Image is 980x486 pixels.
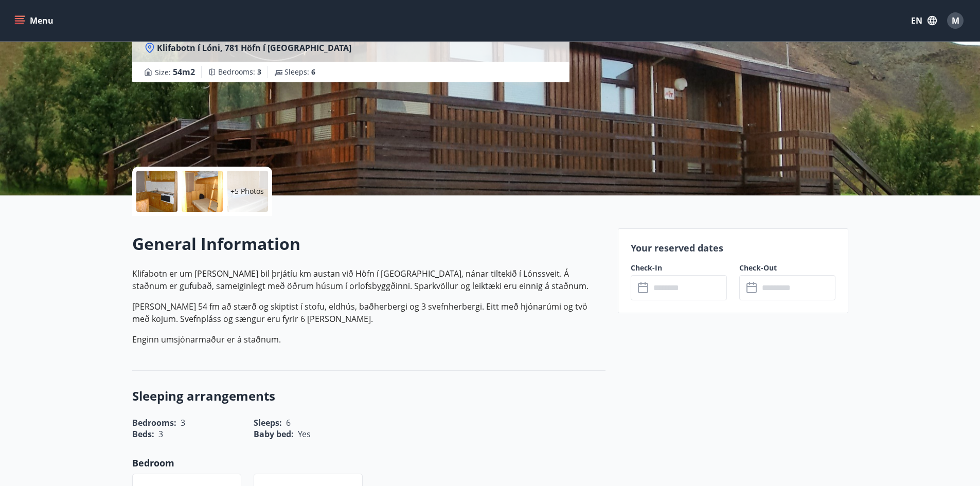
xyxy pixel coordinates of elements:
span: Klifabotn í Lóni, 781 Höfn í [GEOGRAPHIC_DATA] [157,42,351,53]
p: Bedroom [132,456,605,470]
p: [PERSON_NAME] 54 fm að stærð og skiptist í stofu, eldhús, baðherbergi og 3 svefnherbergi. Eitt me... [132,300,605,325]
button: M [943,8,968,33]
span: Beds : [132,428,154,440]
span: Size : [155,66,195,78]
button: EN [907,11,941,30]
span: 3 [257,67,261,77]
h3: Sleeping arrangements [132,387,605,405]
span: 54 m2 [173,66,195,78]
span: Bedrooms : [218,67,261,77]
p: Enginn umsjónarmaður er á staðnum. [132,333,605,346]
span: Yes [298,428,311,440]
button: menu [12,11,58,30]
h2: General Information [132,232,605,255]
span: 3 [158,428,163,440]
label: Check-In [631,263,727,273]
span: Baby bed : [254,428,294,440]
span: M [952,15,959,26]
span: 6 [311,67,315,77]
p: +5 Photos [230,186,264,196]
span: Sleeps : [284,67,315,77]
p: Klifabotn er um [PERSON_NAME] bil þrjátíu km austan við Höfn í [GEOGRAPHIC_DATA], nánar tiltekið ... [132,267,605,292]
p: Your reserved dates [631,241,835,255]
label: Check-Out [739,263,835,273]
